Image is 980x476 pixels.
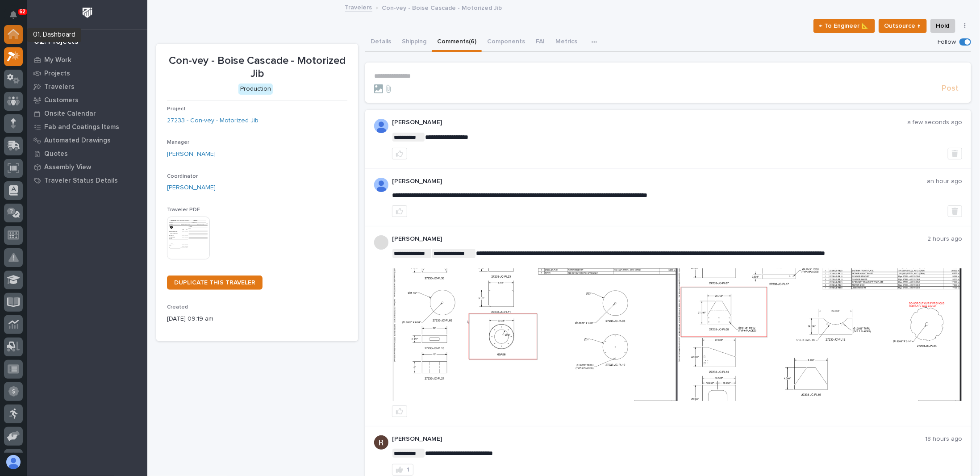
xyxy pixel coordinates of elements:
img: AOh14GhSlYjeM8O_ot9Zo41P9gQNwj0jkqEy9d647ulX9Q=s96-c [374,119,388,133]
a: Travelers [345,2,372,12]
div: 1 [407,467,409,473]
button: Comments (6) [432,33,482,52]
button: Metrics [550,33,583,52]
div: 02. Projects [34,37,79,47]
button: Shipping [396,33,432,52]
p: My Work [44,56,71,64]
p: Projects [44,70,70,78]
button: Components [482,33,530,52]
p: Assembly View [44,163,91,171]
p: Con-vey - Boise Cascade - Motorized Jib [167,54,347,80]
p: [PERSON_NAME] [392,178,927,185]
span: Post [942,84,959,94]
a: [PERSON_NAME] [167,150,216,159]
p: [PERSON_NAME] [392,435,925,443]
p: Fab and Coatings Items [44,123,119,131]
button: 1 [392,464,413,476]
img: AOh14GhSlYjeM8O_ot9Zo41P9gQNwj0jkqEy9d647ulX9Q=s96-c [374,178,388,192]
a: Onsite Calendar [27,107,147,120]
p: an hour ago [927,178,962,185]
button: like this post [392,405,407,417]
p: 18 hours ago [925,435,962,443]
button: FAI [530,33,550,52]
p: Follow [938,38,956,46]
span: Project [167,106,186,112]
button: Hold [930,19,955,33]
p: 2 hours ago [927,235,962,243]
span: Traveler PDF [167,207,200,213]
p: 62 [20,8,25,15]
span: Coordinator [167,174,198,179]
span: Manager [167,140,189,145]
button: users-avatar [4,453,23,472]
button: Outsource ↑ [879,19,927,33]
button: like this post [392,148,407,159]
p: Automated Drawings [44,137,111,145]
a: [PERSON_NAME] [167,183,216,192]
span: ← To Engineer 📐 [819,21,869,31]
a: 27233 - Con-vey - Motorized Jib [167,116,259,125]
a: Quotes [27,147,147,160]
a: Traveler Status Details [27,174,147,187]
a: Customers [27,93,147,107]
span: Outsource ↑ [884,21,921,31]
button: Details [365,33,396,52]
button: ← To Engineer 📐 [813,19,875,33]
a: DUPLICATE THIS TRAVELER [167,276,263,290]
div: Notifications62 [11,11,23,25]
p: Customers [44,96,79,104]
span: Created [167,305,188,310]
button: like this post [392,205,407,217]
p: a few seconds ago [907,119,962,126]
p: [PERSON_NAME] [392,119,907,126]
a: My Work [27,53,147,67]
button: Notifications [4,5,23,24]
img: AATXAJzQ1Gz112k1-eEngwrIHvmFm-wfF_dy1drktBUI=s96-c [374,435,388,450]
a: Projects [27,67,147,80]
button: Delete post [948,148,962,159]
span: DUPLICATE THIS TRAVELER [174,280,255,286]
button: Delete post [948,205,962,217]
a: Fab and Coatings Items [27,120,147,134]
a: Assembly View [27,160,147,174]
p: Travelers [44,83,75,91]
p: Quotes [44,150,68,158]
p: [DATE] 09:19 am [167,314,347,324]
p: [PERSON_NAME] [392,235,927,243]
p: Traveler Status Details [44,177,118,185]
span: Hold [936,21,950,31]
a: Travelers [27,80,147,93]
p: Con-vey - Boise Cascade - Motorized Jib [382,2,502,12]
p: Onsite Calendar [44,110,96,118]
a: Automated Drawings [27,134,147,147]
div: Production [238,84,273,95]
img: Workspace Logo [79,4,96,21]
button: Post [938,84,962,94]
